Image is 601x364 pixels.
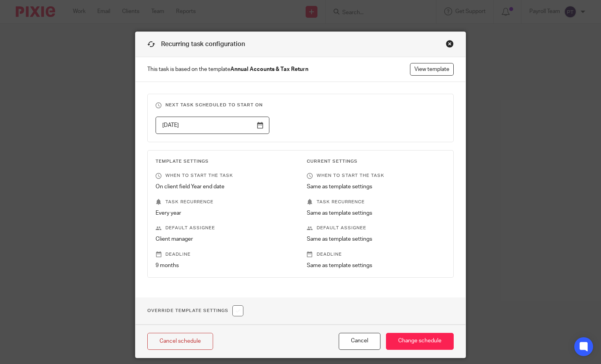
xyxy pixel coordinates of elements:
p: On client field Year end date [156,183,294,191]
span: This task is based on the template [147,65,308,73]
p: 9 months [156,262,294,269]
p: When to start the task [307,173,445,179]
p: Same as template settings [307,209,445,217]
p: Task recurrence [307,199,445,205]
div: Close this dialog window [446,40,454,48]
h3: Template Settings [156,158,294,165]
p: Default assignee [156,225,294,231]
p: Default assignee [307,225,445,231]
p: Same as template settings [307,262,445,269]
h1: Override Template Settings [147,305,243,316]
strong: Annual Accounts & Tax Return [230,67,308,72]
a: View template [410,63,454,76]
p: Task recurrence [156,199,294,205]
a: Cancel schedule [147,333,213,350]
p: Same as template settings [307,235,445,243]
p: Deadline [307,251,445,258]
button: Cancel [339,333,380,350]
p: Client manager [156,235,294,243]
h3: Current Settings [307,158,445,165]
p: Every year [156,209,294,217]
p: When to start the task [156,173,294,179]
h3: Next task scheduled to start on [156,102,445,108]
h1: Recurring task configuration [147,40,245,49]
p: Same as template settings [307,183,445,191]
p: Deadline [156,251,294,258]
input: Change schedule [386,333,454,350]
